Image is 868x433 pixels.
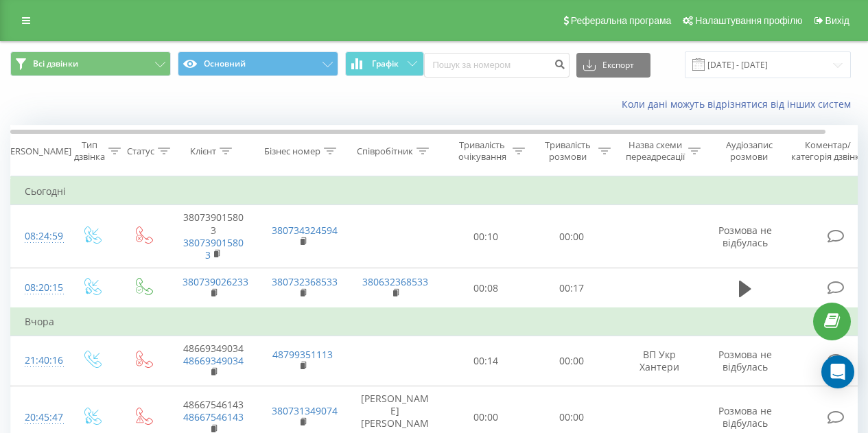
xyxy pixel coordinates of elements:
span: Вихід [825,15,849,26]
div: Тип дзвінка [74,139,105,163]
div: 21:40:16 [25,347,52,374]
a: 48669349034 [183,354,244,367]
span: Всі дзвінки [33,58,78,69]
button: Всі дзвінки [10,51,171,76]
button: Графік [345,51,424,76]
a: Коли дані можуть відрізнятися вiд інших систем [622,97,858,110]
a: 380739026233 [183,275,248,288]
a: 380632368533 [362,275,428,288]
td: 00:00 [529,336,615,386]
a: 380739015803 [183,236,244,261]
span: Розмова не відбулась [718,348,772,373]
div: Аудіозапис розмови [716,139,782,163]
td: ВП Укр Хантери [615,336,704,386]
span: Розмова не відбулась [718,404,772,430]
div: 20:45:47 [25,404,52,431]
button: Основний [178,51,338,76]
button: Експорт [576,53,650,78]
a: 48799351113 [272,348,333,361]
td: 00:08 [443,268,529,309]
td: 380739015803 [169,205,258,268]
div: Клієнт [190,145,216,157]
div: Open Intercom Messenger [821,355,854,388]
a: 380732368533 [272,275,338,288]
div: Тривалість розмови [541,139,595,163]
div: Бізнес номер [264,145,320,157]
span: Графік [372,59,399,69]
input: Пошук за номером [424,53,570,78]
a: 380731349074 [272,404,338,417]
td: 00:17 [529,268,615,309]
span: Налаштування профілю [695,15,802,26]
td: 48669349034 [169,336,258,386]
div: 08:24:59 [25,223,52,250]
div: [PERSON_NAME] [2,145,71,157]
span: Розмова не відбулась [718,224,772,249]
a: 380734324594 [272,224,338,237]
td: 00:10 [443,205,529,268]
div: Тривалість очікування [455,139,509,163]
div: Назва схеми переадресації [626,139,685,163]
td: 00:00 [529,205,615,268]
td: 00:14 [443,336,529,386]
span: Реферальна програма [571,15,672,26]
div: Співробітник [357,145,413,157]
a: 48667546143 [183,410,244,423]
div: Коментар/категорія дзвінка [788,139,868,163]
div: Статус [127,145,154,157]
div: 08:20:15 [25,274,52,301]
